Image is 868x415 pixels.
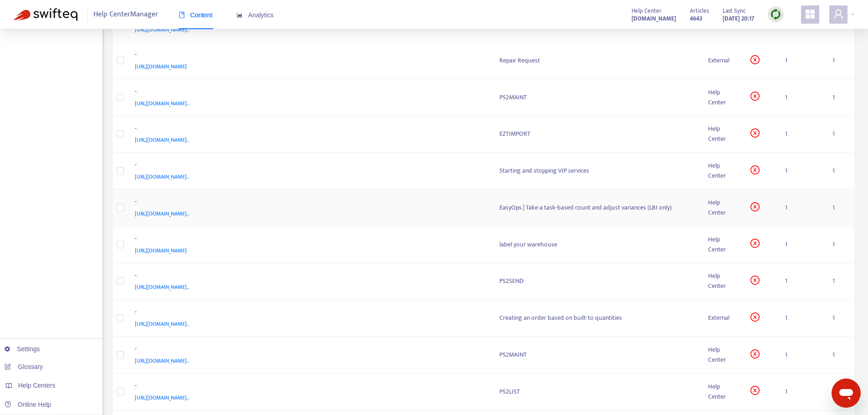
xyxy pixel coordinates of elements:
span: [URL][DOMAIN_NAME].. [135,356,190,365]
span: appstore [805,9,816,20]
span: area-chart [236,12,243,18]
td: 1 [778,153,825,190]
td: 1 [778,42,825,79]
span: Last Sync [723,6,746,16]
td: 1 [825,300,854,337]
a: [DOMAIN_NAME] [632,13,676,24]
td: 1 [778,190,825,226]
div: Help Center [708,161,736,181]
div: External [708,56,736,66]
div: Help Center [708,382,736,402]
td: 1 [825,153,854,190]
span: [URL][DOMAIN_NAME].. [135,282,190,292]
span: book [179,12,185,18]
a: Online Help [5,401,51,408]
div: label your warehouse [499,240,693,250]
span: [URL][DOMAIN_NAME].. [135,135,190,144]
span: close-circle [750,386,760,395]
span: [URL][DOMAIN_NAME].. [135,209,190,218]
td: 1 [825,226,854,263]
img: sync.dc5367851b00ba804db3.png [770,9,781,20]
span: close-circle [750,128,760,138]
div: External [708,313,736,323]
span: close-circle [750,202,760,211]
div: Repair Request [499,56,693,66]
div: Help Center [708,271,736,291]
span: [URL][DOMAIN_NAME].. [135,99,190,108]
span: Analytics [236,11,274,19]
a: Glossary [5,363,43,370]
span: Articles [690,6,709,16]
span: [URL][DOMAIN_NAME].. [135,25,190,34]
span: close-circle [750,92,760,101]
td: 1 [825,337,854,374]
div: PS2SEND [499,276,693,286]
span: close-circle [750,239,760,248]
div: - [135,307,482,319]
td: 1 [778,337,825,374]
div: - [135,123,482,135]
div: - [135,87,482,98]
iframe: Button to launch messaging window [832,379,861,408]
span: close-circle [750,313,760,322]
span: [URL][DOMAIN_NAME] [135,62,187,71]
img: Swifteq [14,8,77,21]
a: Settings [5,345,40,353]
div: Help Center [708,124,736,144]
span: [URL][DOMAIN_NAME].. [135,172,190,181]
div: EasyOps | Take a task-based count and adjust variances (LBI only) [499,203,693,213]
div: Help Center [708,198,736,218]
span: Help Center Manager [93,6,158,23]
span: [URL][DOMAIN_NAME].. [135,319,190,328]
div: - [135,50,482,61]
div: Creating an order based on built-to quantities [499,313,693,323]
span: close-circle [750,276,760,285]
strong: [DATE] 20:17 [723,14,754,24]
td: 1 [825,116,854,153]
strong: 4643 [690,14,703,24]
td: 1 [825,374,854,410]
div: Help Center [708,345,736,365]
td: 1 [778,300,825,337]
span: Help Center [632,6,662,16]
td: 1 [825,190,854,226]
div: PS2MAINT [499,350,693,360]
td: 1 [778,79,825,116]
span: [URL][DOMAIN_NAME].. [135,393,190,402]
span: close-circle [750,165,760,174]
div: - [135,234,482,246]
span: Content [179,11,213,19]
div: EZTIMPORT [499,129,693,139]
td: 1 [825,42,854,79]
td: 1 [825,263,854,300]
div: - [135,197,482,209]
div: PS2LIST [499,387,693,397]
div: - [135,160,482,172]
span: user [833,9,844,20]
div: Help Center [708,87,736,108]
div: Help Center [708,235,736,255]
span: [URL][DOMAIN_NAME] [135,246,187,255]
div: - [135,271,482,282]
div: - [135,381,482,393]
td: 1 [778,116,825,153]
div: - [135,344,482,356]
td: 1 [778,226,825,263]
div: Starting and stopping VIP services [499,166,693,176]
td: 1 [778,374,825,410]
td: 1 [778,263,825,300]
td: 1 [825,79,854,116]
div: PS2MAINT [499,92,693,102]
span: close-circle [750,349,760,359]
span: Help Centers [18,382,56,389]
span: close-circle [750,55,760,64]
